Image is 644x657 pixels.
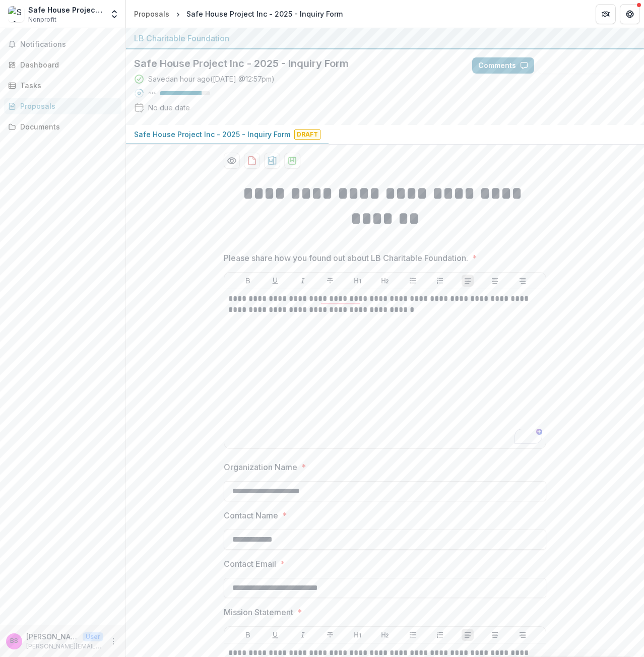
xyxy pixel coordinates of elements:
button: More [107,635,119,647]
button: Get Help [620,4,640,24]
button: Italicize [297,629,309,641]
button: Align Right [517,629,529,641]
button: Open entity switcher [107,4,121,24]
p: 83 % [148,90,156,97]
p: Organization Name [224,461,297,473]
div: No due date [148,102,190,113]
div: To enrich screen reader interactions, please activate Accessibility in Grammarly extension settings [228,293,542,444]
div: Dashboard [20,59,113,70]
button: download-proposal [244,153,260,169]
button: download-proposal [264,153,280,169]
button: Strike [324,629,336,641]
button: Underline [269,629,281,641]
button: Heading 1 [352,629,364,641]
button: Align Left [462,275,474,287]
div: LB Charitable Foundation [134,32,636,44]
p: [PERSON_NAME][EMAIL_ADDRESS][DOMAIN_NAME] [26,642,103,651]
button: Preview cb4261ad-0e62-42fa-9b4c-0c2fe499121c-0.pdf [224,153,240,169]
button: Answer Suggestions [538,57,636,74]
p: Safe House Project Inc - 2025 - Inquiry Form [134,129,290,140]
button: Align Left [462,629,474,641]
p: User [83,632,103,641]
div: Proposals [20,101,113,111]
button: Underline [269,275,281,287]
a: Documents [4,118,121,135]
button: Comments [472,57,534,74]
div: Safe House Project Inc [28,5,103,15]
div: Saved an hour ago ( [DATE] @ 12:57pm ) [148,74,275,84]
p: Contact Name [224,509,278,521]
span: Notifications [20,40,117,49]
button: Heading 2 [379,629,391,641]
button: Bold [242,275,254,287]
button: Italicize [297,275,309,287]
button: Bold [242,629,254,641]
button: Bullet List [407,275,419,287]
button: Notifications [4,36,121,52]
div: Safe House Project Inc - 2025 - Inquiry Form [186,9,343,19]
div: Becca Strobel [10,638,18,644]
button: Ordered List [434,275,446,287]
div: Proposals [134,9,169,19]
p: Mission Statement [224,606,293,618]
p: [PERSON_NAME] [26,631,79,642]
div: Documents [20,121,113,132]
a: Proposals [4,98,121,114]
a: Tasks [4,77,121,94]
button: download-proposal [284,153,300,169]
a: Dashboard [4,56,121,73]
button: Heading 2 [379,275,391,287]
button: Ordered List [434,629,446,641]
button: Align Right [517,275,529,287]
button: Strike [324,275,336,287]
button: Align Center [489,275,501,287]
button: Partners [596,4,616,24]
nav: breadcrumb [130,7,347,21]
button: Align Center [489,629,501,641]
h2: Safe House Project Inc - 2025 - Inquiry Form [134,57,456,70]
img: Safe House Project Inc [8,6,24,22]
p: Please share how you found out about LB Charitable Foundation. [224,252,468,264]
button: Heading 1 [352,275,364,287]
p: Contact Email [224,558,276,570]
span: Draft [294,129,320,140]
a: Proposals [130,7,173,21]
div: Tasks [20,80,113,91]
span: Nonprofit [28,15,56,24]
button: Bullet List [407,629,419,641]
